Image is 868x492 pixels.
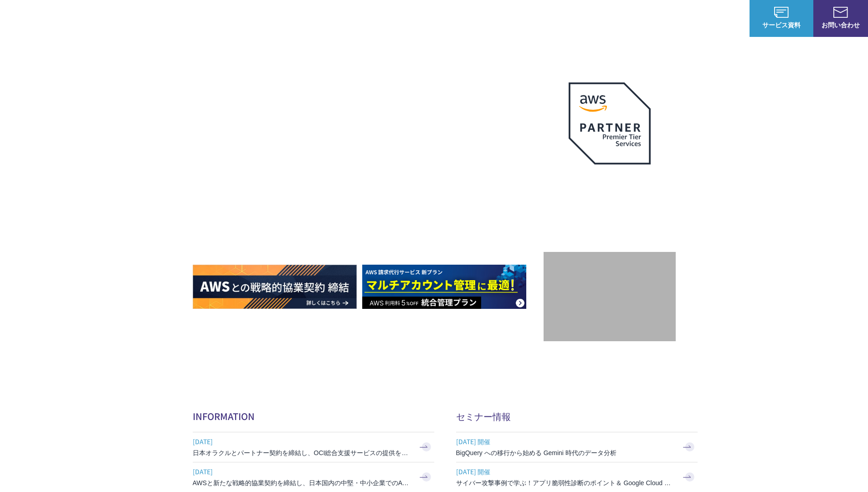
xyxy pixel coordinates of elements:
[833,7,848,18] img: お問い合わせ
[456,432,698,462] a: [DATE] 開催 BigQuery への移行から始める Gemini 時代のデータ分析
[193,150,544,237] h1: AWS ジャーニーの 成功を実現
[774,7,789,18] img: AWS総合支援サービス C-Chorus サービス資料
[813,20,868,30] span: お問い合わせ
[456,410,698,423] h2: セミナー情報
[193,101,544,141] p: AWSの導入からコスト削減、 構成・運用の最適化からデータ活用まで 規模や業種業態を問わない マネージドサービスで
[434,14,456,23] p: 強み
[618,14,644,23] a: 導入事例
[362,265,526,309] img: AWS請求代行サービス 統合管理プラン
[474,14,509,23] p: サービス
[456,465,675,478] span: [DATE] 開催
[193,448,411,457] h3: 日本オラクルとパートナー契約を締結し、OCI総合支援サービスの提供を開始
[193,435,411,448] span: [DATE]
[193,265,357,309] img: AWSとの戦略的協業契約 締結
[456,462,698,492] a: [DATE] 開催 サイバー攻撃事例で学ぶ！アプリ脆弱性診断のポイント＆ Google Cloud セキュリティ対策
[662,14,697,23] p: ナレッジ
[599,175,620,189] em: AWS
[14,7,171,29] a: AWS総合支援サービス C-Chorus NHN テコラスAWS総合支援サービス
[527,14,600,23] p: 業種別ソリューション
[105,9,171,28] span: NHN テコラス AWS総合支援サービス
[193,465,411,478] span: [DATE]
[456,448,675,457] h3: BigQuery への移行から始める Gemini 時代のデータ分析
[193,462,434,492] a: [DATE] AWSと新たな戦略的協業契約を締結し、日本国内の中堅・中小企業でのAWS活用を加速
[456,435,675,448] span: [DATE] 開催
[569,82,651,164] img: AWSプレミアティアサービスパートナー
[715,14,740,23] a: ログイン
[750,20,813,30] span: サービス資料
[193,478,411,487] h3: AWSと新たな戦略的協業契約を締結し、日本国内の中堅・中小企業でのAWS活用を加速
[558,175,662,210] p: 最上位プレミアティア サービスパートナー
[193,410,434,423] h2: INFORMATION
[193,432,434,462] a: [DATE] 日本オラクルとパートナー契約を締結し、OCI総合支援サービスの提供を開始
[562,266,657,332] img: 契約件数
[456,478,675,487] h3: サイバー攻撃事例で学ぶ！アプリ脆弱性診断のポイント＆ Google Cloud セキュリティ対策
